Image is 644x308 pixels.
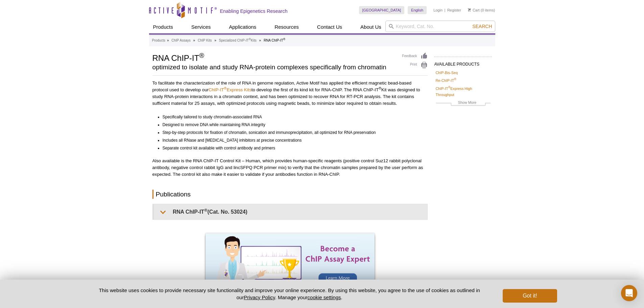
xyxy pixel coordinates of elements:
[152,80,428,107] p: To facilitate the characterization of the role of RNA in genome regulation, Active Motif has appl...
[448,86,451,89] sup: ®
[359,6,405,14] a: [GEOGRAPHIC_DATA]
[163,136,422,144] li: Includes all RNase and [MEDICAL_DATA] inhibitors at precise concentrations
[307,294,341,300] button: cookie settings
[454,78,456,81] sup: ®
[445,6,446,14] li: |
[264,39,285,42] li: RNA ChIP-IT
[167,39,169,42] li: »
[621,285,637,301] div: Open Intercom Messenger
[434,56,492,69] h2: AVAILABLE PRODUCTS
[249,38,251,41] sup: ®
[385,21,495,32] input: Keyword, Cat. No.
[193,39,195,42] li: »
[436,86,491,98] a: ChIP-IT®Express High Throughput
[204,208,208,213] sup: ®
[259,39,261,42] li: »
[206,233,375,298] img: Become a ChIP Assay Expert
[187,21,215,33] a: Services
[313,21,346,33] a: Contact Us
[283,38,285,41] sup: ®
[219,38,257,44] a: Specialized ChIP-IT®Kits
[163,120,422,128] li: Designed to remove DNA while maintaining RNA integrity
[447,8,461,13] a: Register
[152,64,396,70] h2: optimized to isolate and study RNA-protein complexes specifically from chromatin
[244,294,275,300] a: Privacy Policy
[199,52,204,59] sup: ®
[270,21,303,33] a: Resources
[220,8,288,14] h2: Enabling Epigenetics Research
[154,204,427,219] summary: RNA ChIP-IT®(Cat. No. 53024)
[436,99,491,107] a: Show More
[149,21,177,33] a: Products
[214,39,216,42] li: »
[163,128,422,136] li: Step-by-step protocols for fixation of chromatin, sonication and immunoprecipitation, all optimiz...
[470,23,494,29] button: Search
[152,158,428,178] p: Also available is the RNA ChIP-IT Control Kit – Human, which provides human-specific reagents (po...
[436,77,456,84] a: Re-ChIP-IT®
[152,52,396,63] h1: RNA ChIP-IT
[163,114,422,120] li: Specifically tailored to study chromatin-associated RNA
[163,144,422,151] li: Separate control kit available with control antibody and primers
[225,21,260,33] a: Applications
[402,62,428,69] a: Print
[171,38,191,44] a: ChIP Assays
[503,289,557,303] button: Got it!
[468,6,495,14] li: (0 items)
[379,86,381,90] sup: ®
[472,24,492,29] span: Search
[436,70,458,76] a: ChIP-Bis-Seq
[152,38,165,44] a: Products
[433,8,443,13] a: Login
[356,21,385,33] a: About Us
[152,190,428,199] h2: Publications
[468,8,480,13] a: Cart
[402,52,428,60] a: Feedback
[87,287,492,301] p: This website uses cookies to provide necessary site functionality and improve your online experie...
[198,38,212,44] a: ChIP Kits
[468,8,471,11] img: Your Cart
[209,87,252,92] a: ChIP-IT®Express Kits
[408,6,427,14] a: English
[224,86,226,90] sup: ®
